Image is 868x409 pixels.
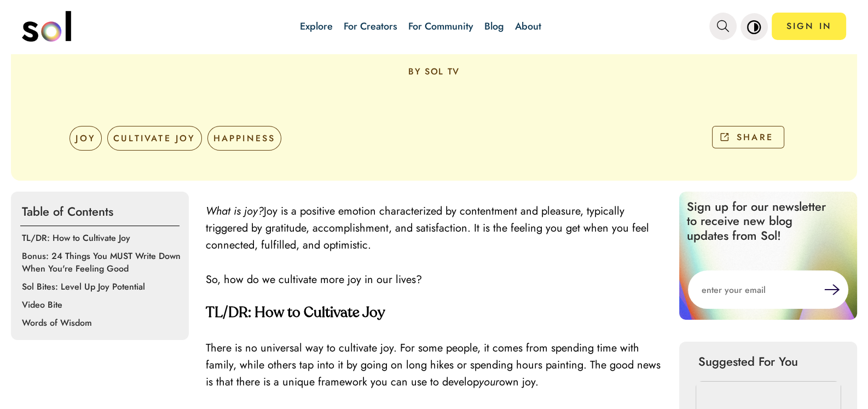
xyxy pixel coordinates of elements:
p: TL/DR: How to Cultivate Joy [22,232,182,244]
span: So, how do we cultivate more joy in our lives? [206,272,422,287]
input: enter your email [688,270,824,309]
nav: main navigation [22,7,847,45]
em: your [479,374,499,390]
span: own joy. [499,374,539,390]
div: JOY [70,126,102,151]
strong: TL/DR: How to Cultivate Joy [206,306,385,320]
a: Blog [484,19,504,33]
p: Sol Bites: Level Up Joy Potential [22,280,182,293]
span: Joy is a positive emotion characterized by contentment and pleasure, typically triggered by grati... [206,203,649,253]
button: Play Video [5,5,55,32]
p: Suggested For You [698,353,838,370]
span: There is no universal way to cultivate joy. For some people, it comes from spending time with fam... [206,340,661,390]
p: Sign up for our newsletter to receive new blog updates from Sol! [679,192,843,250]
a: For Creators [344,19,397,33]
a: For Community [408,19,473,33]
p: Words of Wisdom [22,316,182,329]
p: BY SOL TV [408,67,459,77]
a: About [515,19,541,33]
p: SHARE [737,131,773,143]
a: SIGN IN [772,13,846,40]
img: logo [22,11,71,42]
button: SHARE [712,126,784,148]
div: CULTIVATE JOY [107,126,202,151]
p: Table of Contents [20,197,180,226]
p: Bonus: 24 Things You MUST Write Down When You're Feeling Good [22,250,182,275]
p: Video Bite [22,298,182,311]
a: Explore [300,19,333,33]
em: What is joy? [206,203,264,219]
div: HAPPINESS [207,126,282,151]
